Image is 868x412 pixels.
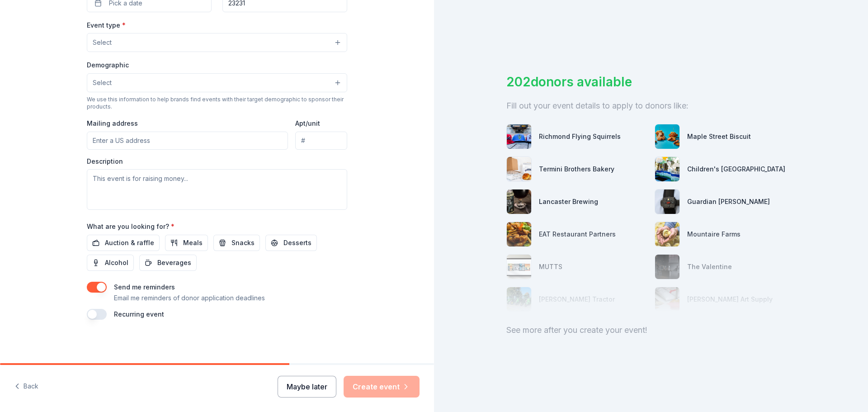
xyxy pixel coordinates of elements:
span: Auction & raffle [105,237,154,248]
div: Children's [GEOGRAPHIC_DATA] [687,164,785,175]
div: Fill out your event details to apply to donors like: [506,99,796,113]
span: Beverages [157,257,191,268]
button: Snacks [213,235,260,251]
button: Back [14,377,38,396]
button: Meals [165,235,208,251]
label: Event type [87,21,126,30]
div: See more after you create your event! [506,323,796,337]
img: photo for Termini Brothers Bakery [507,157,531,181]
div: Lancaster Brewing [539,196,598,207]
button: Alcohol [87,255,134,271]
label: Mailing address [87,119,138,128]
span: Desserts [283,237,311,248]
img: photo for Richmond Flying Squirrels [507,124,531,149]
button: Maybe later [278,376,336,398]
img: photo for Lancaster Brewing [507,189,531,214]
label: Apt/unit [295,119,320,128]
input: # [295,132,347,150]
button: Auction & raffle [87,235,160,251]
span: Select [93,37,112,48]
label: Description [87,157,123,166]
img: photo for Guardian Angel Device [655,189,679,214]
button: Select [87,33,347,52]
input: Enter a US address [87,132,288,150]
div: Guardian [PERSON_NAME] [687,196,770,207]
div: We use this information to help brands find events with their target demographic to sponsor their... [87,96,347,110]
span: Alcohol [105,257,128,268]
span: Select [93,77,112,88]
button: Beverages [139,255,197,271]
div: Termini Brothers Bakery [539,164,614,175]
span: Snacks [231,237,255,248]
label: Demographic [87,61,129,70]
button: Select [87,73,347,92]
span: Meals [183,237,203,248]
div: Maple Street Biscuit [687,131,751,142]
p: Email me reminders of donor application deadlines [114,293,265,303]
div: Richmond Flying Squirrels [539,131,621,142]
label: Send me reminders [114,283,175,291]
button: Desserts [265,235,317,251]
label: Recurring event [114,310,164,318]
label: What are you looking for? [87,222,175,231]
div: 202 donors available [506,72,796,91]
img: photo for Children's Museum of Richmond [655,157,679,181]
img: photo for Maple Street Biscuit [655,124,679,149]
